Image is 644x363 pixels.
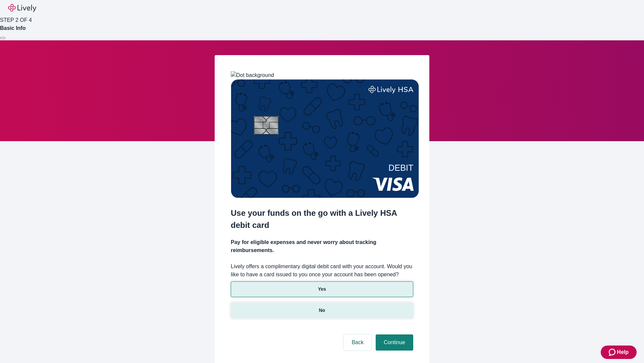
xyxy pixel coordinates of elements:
[601,346,637,359] button: Zendesk support iconHelp
[231,207,413,231] h2: Use your funds on the go with a Lively HSA debit card
[343,334,372,351] button: Back
[231,281,413,297] button: Yes
[231,238,413,254] h4: Pay for eligible expenses and never worry about tracking reimbursements.
[318,286,326,293] p: Yes
[231,302,413,318] button: No
[319,307,325,314] p: No
[231,79,419,198] img: Debit card
[231,263,413,279] label: Lively offers a complimentary digital debit card with your account. Would you like to have a card...
[376,334,413,351] button: Continue
[609,348,617,356] svg: Zendesk support icon
[231,71,274,79] img: Dot background
[617,348,629,356] span: Help
[8,4,36,12] img: Lively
